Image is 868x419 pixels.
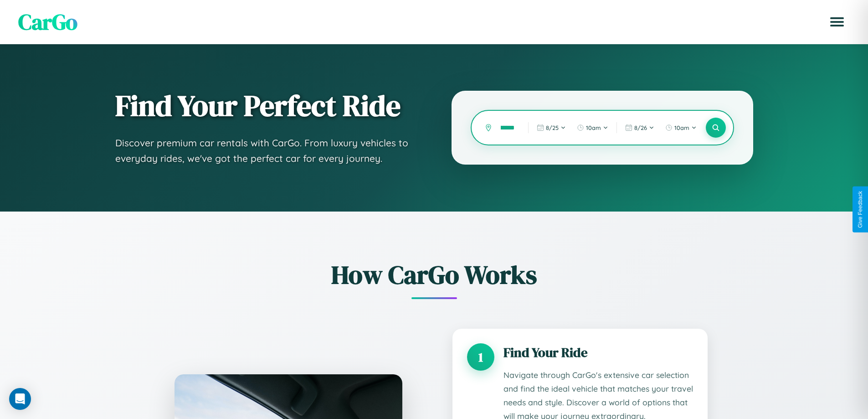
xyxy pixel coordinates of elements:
[467,343,494,371] div: 1
[857,191,863,228] div: Give Feedback
[115,135,415,166] p: Discover premium car rentals with CarGo. From luxury vehicles to everyday rides, we've got the pe...
[503,343,693,362] h3: Find Your Ride
[634,124,647,131] span: 8 / 26
[661,120,701,135] button: 10am
[824,9,850,35] button: Open menu
[161,257,708,292] h2: How CarGo Works
[674,124,689,131] span: 10am
[9,388,31,410] div: Open Intercom Messenger
[546,124,559,131] span: 8 / 25
[532,120,570,135] button: 8/25
[586,124,601,131] span: 10am
[621,120,659,135] button: 8/26
[18,7,77,37] span: CarGo
[572,120,613,135] button: 10am
[115,90,415,122] h1: Find Your Perfect Ride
